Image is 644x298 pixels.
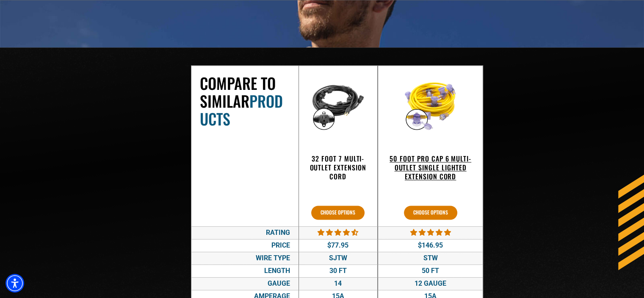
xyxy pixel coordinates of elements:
[318,228,358,237] span: 4.68 stars
[334,279,342,287] span: 14
[387,154,475,181] h3: 50 Foot Pro Cap 6 Multi-Outlet Single Lighted Extension Cord
[191,252,299,265] div: Wire Type
[307,154,369,184] a: 32 Foot 7 Multi-Outlet Extension Cord
[191,239,299,252] div: Price
[311,206,365,220] button: 32 Foot 7 Multi-Outlet Extension Cord 4.68 stars $77.95 SJTW 30 FT 14 15A Single
[191,265,299,277] div: Length
[387,252,475,265] div: STW
[307,239,369,252] div: $77.95
[191,226,299,239] div: Rating
[329,267,347,275] span: 30 FT
[307,252,369,265] div: SJTW
[6,274,24,292] div: Accessibility Menu
[200,74,290,128] h2: Compare To Similar
[200,89,283,130] span: Products
[387,239,475,252] div: $146.95
[404,206,457,220] button: 50 Foot Pro Cap 6 Multi-Outlet Single Lighted Extension Cord 4.80 stars $146.95 STW 50 FT 12 GAUG...
[422,267,439,275] span: 50 FT
[410,228,451,237] span: 4.80 stars
[387,154,475,184] a: 50 Foot Pro Cap 6 Multi-Outlet Single Lighted Extension Cord
[307,154,369,181] h3: 32 Foot 7 Multi-Outlet Extension Cord
[191,277,299,290] div: Gauge
[415,279,446,287] span: 12 GAUGE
